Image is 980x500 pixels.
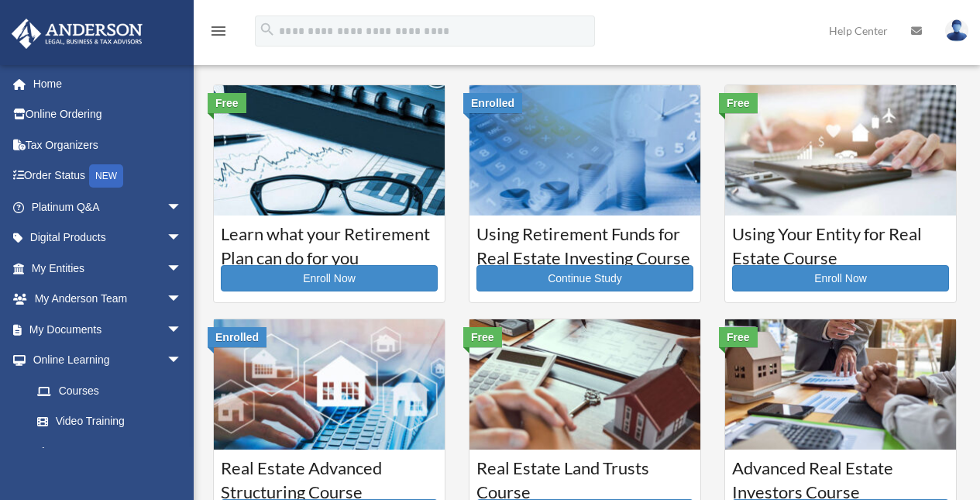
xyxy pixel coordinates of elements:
[11,314,205,345] a: My Documentsarrow_drop_down
[7,19,147,49] img: Anderson Advisors Platinum Portal
[476,457,693,495] h3: Real Estate Land Trusts Course
[11,129,205,160] a: Tax Organizers
[22,375,198,406] a: Courses
[89,164,123,188] div: NEW
[221,265,438,291] a: Enroll Now
[463,93,522,113] div: Enrolled
[719,93,758,113] div: Free
[719,327,758,347] div: Free
[732,457,949,495] h3: Advanced Real Estate Investors Course
[208,93,246,113] div: Free
[167,284,198,316] span: arrow_drop_down
[11,191,205,222] a: Platinum Q&Aarrow_drop_down
[22,406,205,437] a: Video Training
[463,327,502,347] div: Free
[208,327,266,347] div: Enrolled
[11,99,205,130] a: Online Ordering
[167,191,198,223] span: arrow_drop_down
[476,222,693,261] h3: Using Retirement Funds for Real Estate Investing Course
[11,68,205,99] a: Home
[221,457,438,495] h3: Real Estate Advanced Structuring Course
[209,22,228,40] i: menu
[259,21,276,38] i: search
[221,222,438,261] h3: Learn what your Retirement Plan can do for you
[167,345,198,377] span: arrow_drop_down
[11,222,205,253] a: Digital Productsarrow_drop_down
[167,314,198,346] span: arrow_drop_down
[22,436,205,467] a: Resources
[167,253,198,284] span: arrow_drop_down
[11,253,205,284] a: My Entitiesarrow_drop_down
[167,222,198,254] span: arrow_drop_down
[11,160,205,192] a: Order StatusNEW
[732,265,949,291] a: Enroll Now
[11,345,205,376] a: Online Learningarrow_drop_down
[209,27,228,40] a: menu
[476,265,693,291] a: Continue Study
[11,284,205,315] a: My Anderson Teamarrow_drop_down
[945,19,968,42] img: User Pic
[732,222,949,261] h3: Using Your Entity for Real Estate Course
